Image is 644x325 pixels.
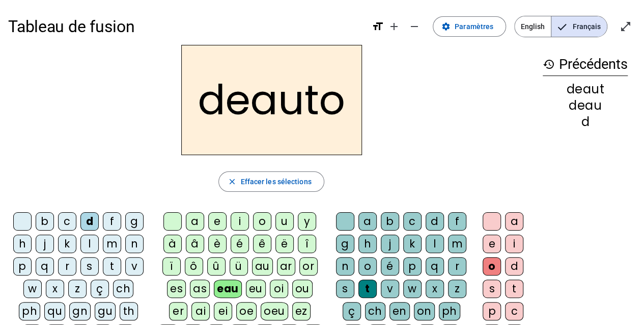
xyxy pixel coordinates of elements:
[191,302,210,320] div: ai
[426,235,444,253] div: l
[483,280,501,298] div: s
[181,45,362,155] h2: deauto
[389,302,410,320] div: en
[230,257,248,276] div: ü
[381,280,399,298] div: v
[365,302,385,320] div: ch
[95,302,116,320] div: gu
[426,212,444,231] div: d
[358,235,377,253] div: h
[543,53,628,76] h3: Précédents
[227,177,236,186] mat-icon: close
[292,280,313,298] div: ou
[246,280,266,298] div: eu
[403,235,422,253] div: k
[207,257,226,276] div: û
[36,212,54,231] div: b
[336,257,354,276] div: n
[426,280,444,298] div: x
[505,302,523,320] div: c
[483,302,501,320] div: p
[343,302,361,320] div: ç
[543,58,555,70] mat-icon: history
[80,257,99,276] div: s
[483,235,501,253] div: e
[208,212,227,231] div: e
[275,212,294,231] div: u
[358,280,377,298] div: t
[58,212,76,231] div: c
[384,16,404,37] button: Augmenter la taille de la police
[298,235,316,253] div: î
[185,257,203,276] div: ô
[448,235,466,253] div: m
[381,235,399,253] div: j
[483,257,501,276] div: o
[505,257,523,276] div: d
[515,16,551,37] span: English
[358,257,377,276] div: o
[162,257,181,276] div: ï
[543,99,628,112] div: deau
[13,235,32,253] div: h
[240,176,311,188] span: Effacer les sélections
[336,235,354,253] div: g
[69,302,91,320] div: gn
[358,212,377,231] div: a
[551,16,607,37] span: Français
[298,212,316,231] div: y
[292,302,311,320] div: ez
[277,257,295,276] div: ar
[505,212,523,231] div: a
[388,20,400,33] mat-icon: add
[253,212,271,231] div: o
[505,280,523,298] div: t
[186,212,204,231] div: a
[403,257,422,276] div: p
[58,257,76,276] div: r
[125,257,144,276] div: v
[44,302,65,320] div: qu
[208,235,227,253] div: è
[190,280,210,298] div: as
[46,280,64,298] div: x
[381,212,399,231] div: b
[80,235,99,253] div: l
[58,235,76,253] div: k
[275,235,294,253] div: ë
[253,235,271,253] div: ê
[218,171,324,192] button: Effacer les sélections
[91,280,109,298] div: ç
[120,302,138,320] div: th
[103,212,121,231] div: f
[372,20,384,33] mat-icon: format_size
[252,257,273,276] div: au
[514,16,607,37] mat-button-toggle-group: Language selection
[543,83,628,95] div: deaut
[68,280,87,298] div: z
[448,280,466,298] div: z
[408,20,421,33] mat-icon: remove
[270,280,288,298] div: oi
[404,16,425,37] button: Diminuer la taille de la police
[13,257,32,276] div: p
[103,235,121,253] div: m
[414,302,435,320] div: on
[231,212,249,231] div: i
[441,22,451,31] mat-icon: settings
[505,235,523,253] div: i
[125,212,144,231] div: g
[299,257,318,276] div: or
[8,10,363,43] h1: Tableau de fusion
[125,235,144,253] div: n
[426,257,444,276] div: q
[169,302,187,320] div: er
[103,257,121,276] div: t
[543,116,628,128] div: d
[36,235,54,253] div: j
[214,302,232,320] div: ei
[19,302,40,320] div: ph
[403,212,422,231] div: c
[615,16,636,37] button: Entrer en plein écran
[163,235,182,253] div: à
